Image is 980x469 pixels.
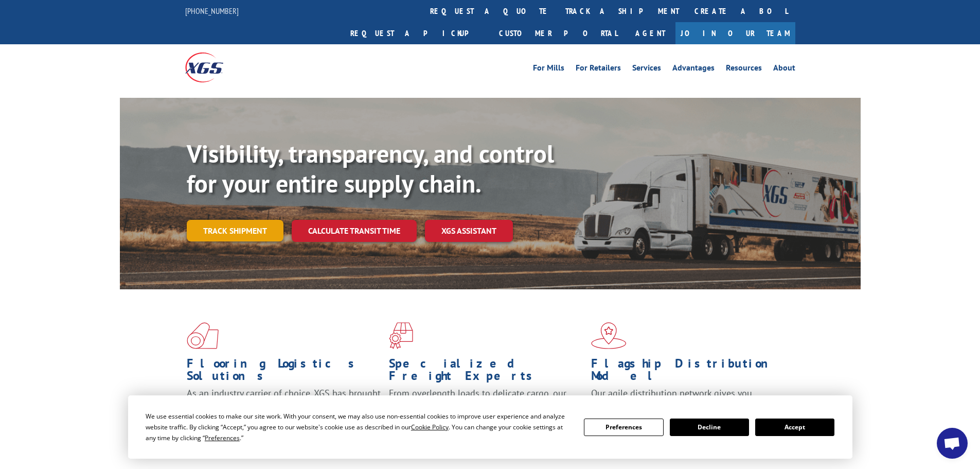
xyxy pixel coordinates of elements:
div: We use essential cookies to make our site work. With your consent, we may also use non-essential ... [146,411,572,443]
button: Preferences [584,419,663,436]
a: Request a pickup [343,22,491,44]
a: Advantages [672,64,715,75]
a: Track shipment [187,220,283,241]
a: About [773,64,795,75]
button: Decline [670,419,749,436]
a: XGS ASSISTANT [425,220,513,242]
span: As an industry carrier of choice, XGS has brought innovation and dedication to flooring logistics... [187,387,381,424]
h1: Specialized Freight Experts [389,357,583,387]
span: Preferences [205,433,240,442]
div: Cookie Consent Prompt [128,395,852,459]
h1: Flooring Logistics Solutions [187,357,381,387]
img: xgs-icon-total-supply-chain-intelligence-red [187,322,219,349]
p: From overlength loads to delicate cargo, our experienced staff knows the best way to move your fr... [389,387,583,433]
h1: Flagship Distribution Model [591,357,786,387]
a: [PHONE_NUMBER] [185,6,239,16]
a: Customer Portal [491,22,625,44]
div: Open chat [937,428,968,459]
a: Calculate transit time [292,220,417,242]
a: Services [632,64,661,75]
a: Resources [726,64,762,75]
b: Visibility, transparency, and control for your entire supply chain. [187,137,554,199]
span: Cookie Policy [411,423,449,431]
img: xgs-icon-focused-on-flooring-red [389,322,413,349]
a: For Retailers [576,64,621,75]
a: Agent [625,22,675,44]
img: xgs-icon-flagship-distribution-model-red [591,322,627,349]
span: Our agile distribution network gives you nationwide inventory management on demand. [591,387,780,411]
button: Accept [755,419,834,436]
a: Join Our Team [675,22,795,44]
a: For Mills [533,64,564,75]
